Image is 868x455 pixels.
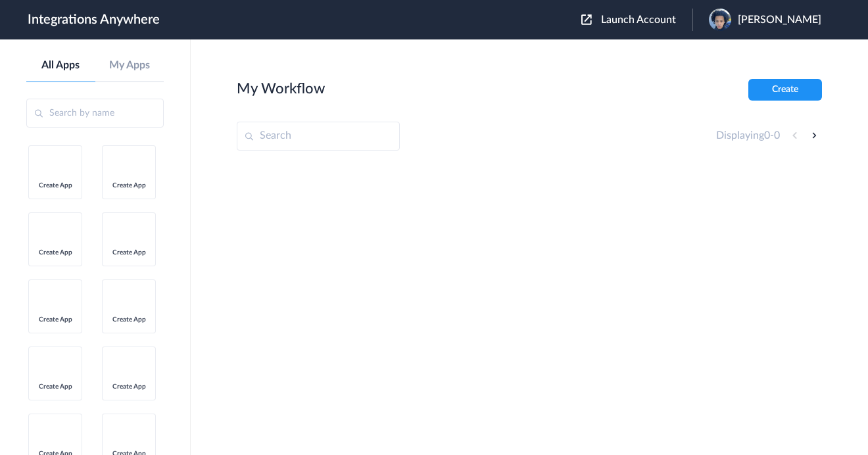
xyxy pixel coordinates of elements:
[35,316,76,323] span: Create App
[709,9,731,31] img: img-0625.jpg
[764,130,770,141] span: 0
[26,99,164,128] input: Search by name
[738,14,821,26] span: [PERSON_NAME]
[716,130,780,142] h4: Displaying -
[108,383,149,391] span: Create App
[28,12,160,28] h1: Integrations Anywhere
[237,80,325,97] h2: My Workflow
[581,14,592,25] img: launch-acct-icon.svg
[108,316,149,323] span: Create App
[774,130,780,141] span: 0
[108,181,149,189] span: Create App
[35,249,76,256] span: Create App
[237,122,400,151] input: Search
[601,14,676,25] span: Launch Account
[108,249,149,256] span: Create App
[35,383,76,391] span: Create App
[581,14,692,26] button: Launch Account
[26,59,95,72] a: All Apps
[748,79,822,101] button: Create
[95,59,164,72] a: My Apps
[35,181,76,189] span: Create App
